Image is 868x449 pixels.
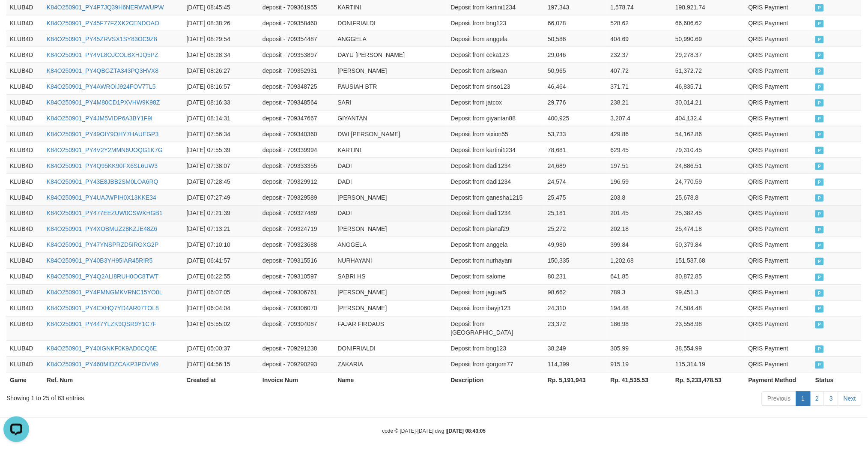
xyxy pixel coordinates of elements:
span: PAID [815,226,824,233]
td: 24,310 [544,300,607,316]
td: Deposit from sinso123 [447,78,545,94]
small: code © [DATE]-[DATE] dwg | [382,428,486,434]
td: Deposit from dadi1234 [447,205,545,221]
td: Deposit from dadi1234 [447,174,545,189]
td: 203.8 [607,189,672,205]
td: 201.45 [607,205,672,221]
span: PAID [815,147,824,154]
td: 371.71 [607,78,672,94]
td: QRIS Payment [745,269,812,284]
td: KLUB4D [6,269,43,284]
span: PAID [815,290,824,297]
th: Payment Method [745,372,812,388]
td: deposit - 709304087 [259,316,334,341]
td: 202.18 [607,221,672,237]
td: [PERSON_NAME] [334,284,447,300]
td: 238.21 [607,94,672,110]
td: 78,681 [544,142,607,158]
td: 46,464 [544,78,607,94]
td: deposit - 709310597 [259,269,334,284]
td: deposit - 709290293 [259,356,334,372]
td: deposit - 709354487 [259,31,334,47]
a: K84O250901_PY4Q95KK90FX6SL6UW3 [47,162,158,169]
td: KLUB4D [6,341,43,356]
td: Deposit from ganesha1215 [447,189,545,205]
td: KLUB4D [6,158,43,174]
td: KLUB4D [6,237,43,253]
td: Deposit from anggela [447,237,545,253]
td: [DATE] 07:21:39 [183,205,259,221]
td: KLUB4D [6,142,43,158]
span: PAID [815,362,824,369]
td: ANGGELA [334,31,447,47]
td: 30,014.21 [672,94,745,110]
td: [DATE] 08:26:27 [183,63,259,78]
td: [PERSON_NAME] [334,300,447,316]
a: K84O250901_PY45F77FZXK2CENDOAO [47,20,159,27]
a: K84O250901_PY477EEZUW0CSWXHGB1 [47,210,163,217]
a: K84O250901_PY4VL8OJCOLBXHJQ5PZ [47,51,158,58]
td: [DATE] 07:56:34 [183,126,259,142]
a: K84O250901_PY4JM5VIDP6A3BY1F9I [47,115,153,122]
a: K84O250901_PY49OIY9OHY7HAUEGP3 [47,131,159,138]
td: Deposit from kartini1234 [447,142,545,158]
td: QRIS Payment [745,221,812,237]
span: PAID [815,163,824,170]
th: Name [334,372,447,388]
td: DWI [PERSON_NAME] [334,126,447,142]
th: Ref. Num [43,372,183,388]
td: deposit - 709333355 [259,158,334,174]
td: [DATE] 06:41:57 [183,253,259,269]
td: 915.19 [607,356,672,372]
a: K84O250901_PY43E8JBB2SM0LOA6RQ [47,178,158,185]
td: 66,606.62 [672,15,745,31]
td: 25,181 [544,205,607,221]
td: KLUB4D [6,31,43,47]
th: Created at [183,372,259,388]
td: KLUB4D [6,174,43,189]
td: Deposit from jatcox [447,94,545,110]
td: 407.72 [607,63,672,78]
td: QRIS Payment [745,341,812,356]
span: PAID [815,210,824,218]
a: K84O250901_PY4Q2ALI8RUH0OC8TWT [47,273,158,280]
td: ANGGELA [334,237,447,253]
td: QRIS Payment [745,126,812,142]
td: 29,278.37 [672,47,745,63]
td: deposit - 709340360 [259,126,334,142]
td: Deposit from jaguar5 [447,284,545,300]
td: 196.59 [607,174,672,189]
a: K84O250901_PY4M80CD1PXVHW9K98Z [47,99,160,106]
a: Previous [762,392,796,406]
td: DADI [334,158,447,174]
td: 53,733 [544,126,607,142]
td: KLUB4D [6,63,43,78]
td: KLUB4D [6,110,43,126]
span: PAID [815,36,824,43]
a: K84O250901_PY40IGNKF0K9AD0CQ6E [47,345,157,352]
span: PAID [815,52,824,59]
td: Deposit from bng123 [447,341,545,356]
td: [DATE] 08:16:57 [183,78,259,94]
td: Deposit from bng123 [447,15,545,31]
td: [DATE] 04:56:15 [183,356,259,372]
td: 25,678.8 [672,189,745,205]
td: deposit - 709353897 [259,47,334,63]
td: KLUB4D [6,253,43,269]
td: Deposit from salome [447,269,545,284]
a: K84O250901_PY4PMNGMKVRNC15YO0L [47,289,163,296]
td: 25,474.18 [672,221,745,237]
td: QRIS Payment [745,284,812,300]
td: 24,886.51 [672,158,745,174]
a: K84O250901_PY40B3YH95IAR45RIR5 [47,257,153,264]
td: 38,249 [544,341,607,356]
td: Deposit from ariswan [447,63,545,78]
td: 66,078 [544,15,607,31]
td: 38,554.99 [672,341,745,356]
div: Showing 1 to 25 of 63 entries [6,391,355,403]
td: deposit - 709329912 [259,174,334,189]
th: Description [447,372,545,388]
th: Status [812,372,862,388]
td: Deposit from ceka123 [447,47,545,63]
td: [PERSON_NAME] [334,221,447,237]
